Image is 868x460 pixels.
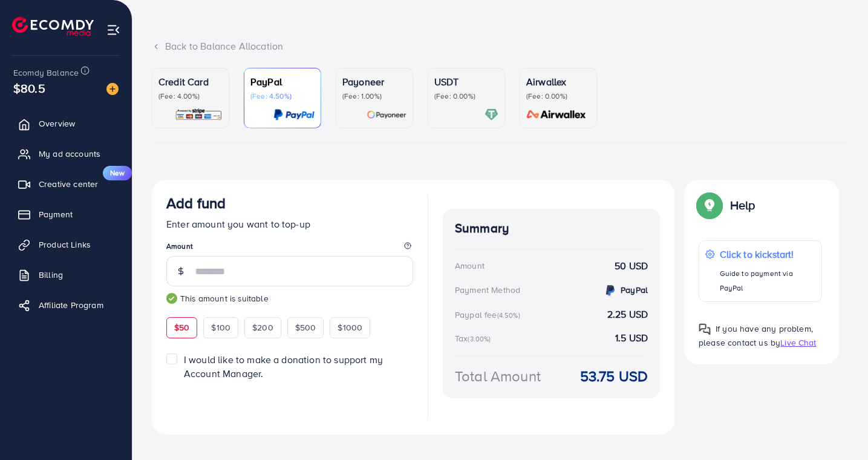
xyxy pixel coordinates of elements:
[39,269,63,281] span: Billing
[455,332,495,344] div: Tax
[252,321,273,333] span: $200
[817,406,859,451] iframe: Chat
[720,266,815,295] p: Guide to payment via PayPal
[13,79,45,97] span: $80.5
[13,67,79,79] span: Ecomdy Balance
[9,142,123,166] a: My ad accounts
[174,321,189,333] span: $50
[523,108,590,122] img: card
[621,284,648,296] strong: PayPal
[211,321,230,333] span: $100
[485,108,498,122] img: card
[39,148,100,160] span: My ad accounts
[250,91,315,101] p: (Fee: 4.50%)
[12,17,94,36] img: logo
[39,178,98,190] span: Creative center
[273,108,315,122] img: card
[39,238,91,251] span: Product Links
[9,293,123,317] a: Affiliate Program
[175,108,223,122] img: card
[455,260,485,272] div: Amount
[39,117,75,130] span: Overview
[699,194,720,216] img: Popup guide
[367,108,406,122] img: card
[526,74,590,89] p: Airwallex
[103,166,132,180] span: New
[730,198,755,212] p: Help
[9,232,123,257] a: Product Links
[295,321,316,333] span: $500
[497,310,520,320] small: (4.50%)
[455,284,520,296] div: Payment Method
[455,366,541,387] div: Total Amount
[9,111,123,136] a: Overview
[699,323,711,335] img: Popup guide
[780,337,816,349] span: Live Chat
[342,74,406,89] p: Payoneer
[39,208,73,220] span: Payment
[342,91,406,101] p: (Fee: 1.00%)
[250,74,315,89] p: PayPal
[580,366,648,387] strong: 53.75 USD
[184,353,383,380] span: I would like to make a donation to support my Account Manager.
[603,283,618,298] img: credit
[166,292,413,304] small: This amount is suitable
[338,321,362,333] span: $1000
[699,323,813,349] span: If you have any problem, please contact us by
[720,247,815,261] p: Click to kickstart!
[468,334,491,344] small: (3.00%)
[106,23,120,37] img: menu
[158,91,223,101] p: (Fee: 4.00%)
[455,309,524,321] div: Paypal fee
[9,263,123,287] a: Billing
[434,74,498,89] p: USDT
[106,83,119,95] img: image
[9,172,123,196] a: Creative centerNew
[292,395,413,416] iframe: PayPal
[166,217,413,231] p: Enter amount you want to top-up
[39,299,103,311] span: Affiliate Program
[152,39,849,53] div: Back to Balance Allocation
[166,241,413,256] legend: Amount
[9,202,123,226] a: Payment
[158,74,223,89] p: Credit Card
[615,331,648,345] strong: 1.5 USD
[615,259,648,273] strong: 50 USD
[166,293,177,304] img: guide
[434,91,498,101] p: (Fee: 0.00%)
[455,221,648,236] h4: Summary
[607,307,648,321] strong: 2.25 USD
[166,194,226,212] h3: Add fund
[526,91,590,101] p: (Fee: 0.00%)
